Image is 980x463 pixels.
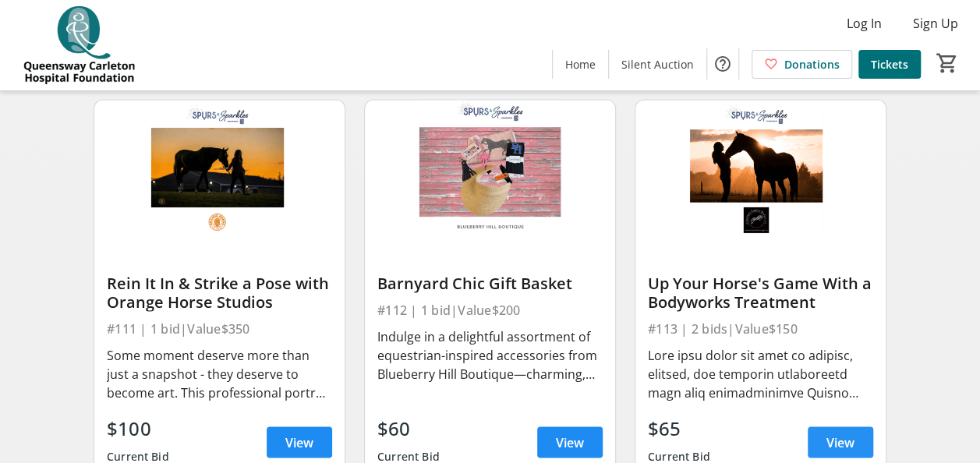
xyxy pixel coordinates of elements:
[553,50,608,79] a: Home
[107,345,332,401] div: Some moment deserve more than just a snapshot - they deserve to become art. This professional por...
[784,56,840,72] span: Donations
[377,274,603,292] div: Barnyard Chic Gift Basket
[621,56,694,72] span: Silent Auction
[648,414,710,442] div: $65
[648,274,873,311] div: Up Your Horse's Game With a Bodyworks Treatment
[377,299,603,320] div: #112 | 1 bid | Value $200
[556,433,584,451] span: View
[537,426,603,458] a: View
[900,11,971,36] button: Sign Up
[609,50,706,79] a: Silent Auction
[267,426,332,458] a: View
[648,345,873,401] div: Lore ipsu dolor sit amet co adipisc, elitsed, doe temporin utlaboreetd magn aliq enimadminimve Qu...
[565,56,596,72] span: Home
[365,100,615,241] img: Barnyard Chic Gift Basket
[285,433,313,451] span: View
[752,50,852,79] a: Donations
[9,6,148,84] img: QCH Foundation's Logo
[107,317,332,339] div: #111 | 1 bid | Value $350
[648,317,873,339] div: #113 | 2 bids | Value $150
[871,56,908,72] span: Tickets
[107,414,169,442] div: $100
[707,48,738,80] button: Help
[635,100,886,241] img: Up Your Horse's Game With a Bodyworks Treatment
[107,274,332,311] div: Rein It In & Strike a Pose with Orange Horse Studios
[808,426,873,458] a: View
[94,100,345,241] img: Rein It In & Strike a Pose with Orange Horse Studios
[834,11,894,36] button: Log In
[858,50,921,79] a: Tickets
[933,49,961,77] button: Cart
[847,14,882,33] span: Log In
[377,327,603,383] div: Indulge in a delightful assortment of equestrian-inspired accessories from Blueberry Hill Boutiqu...
[826,433,854,451] span: View
[377,414,440,442] div: $60
[913,14,958,33] span: Sign Up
